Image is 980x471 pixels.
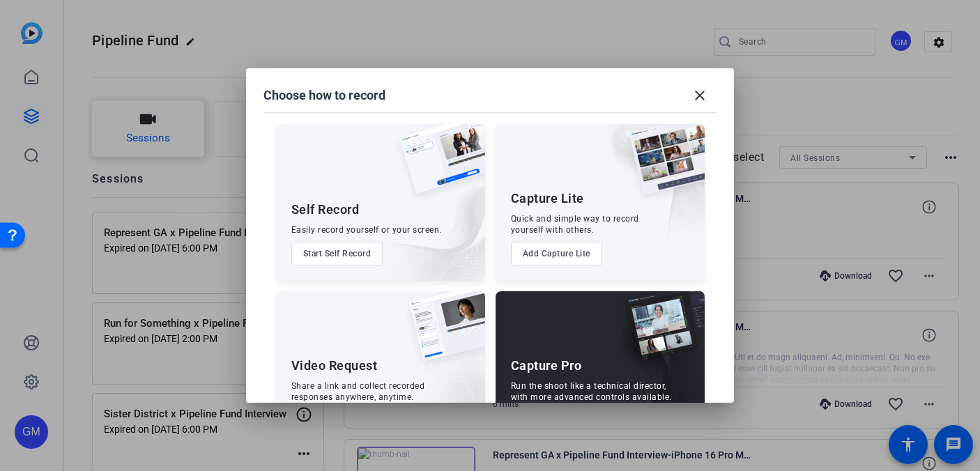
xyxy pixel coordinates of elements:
[389,124,485,208] img: self-record.png
[511,213,639,235] div: Quick and simple way to record yourself with others.
[364,154,485,281] img: embarkstudio-self-record.png
[618,124,705,209] img: capture-lite.png
[511,380,672,403] div: Run the shoot like a technical director, with more advanced controls available.
[580,124,705,263] img: embarkstudio-capture-lite.png
[263,87,385,104] h1: Choose how to record
[399,291,485,376] img: ugc-content.png
[511,190,584,207] div: Capture Lite
[291,380,425,403] div: Share a link and collect recorded responses anywhere, anytime.
[602,309,705,448] img: embarkstudio-capture-pro.png
[511,242,602,265] button: Add Capture Lite
[291,357,378,374] div: Video Request
[511,357,582,374] div: Capture Pro
[291,201,360,218] div: Self Record
[291,224,442,235] div: Easily record yourself or your screen.
[691,87,708,104] mat-icon: close
[404,334,485,448] img: embarkstudio-ugc-content.png
[613,291,705,376] img: capture-pro.png
[291,242,383,265] button: Start Self Record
